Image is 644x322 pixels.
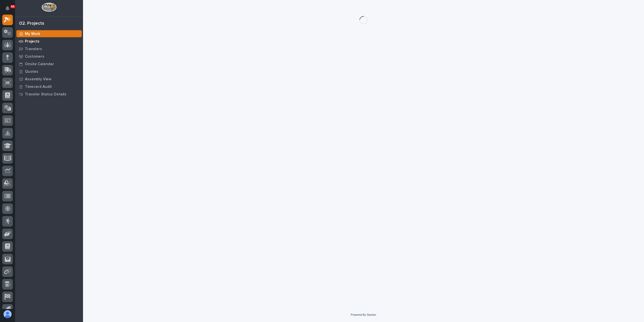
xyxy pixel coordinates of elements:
[25,39,39,44] p: Projects
[25,54,44,59] p: Customers
[351,313,376,316] a: Powered By Stacker
[15,68,83,75] a: Quotes
[25,77,51,82] p: Assembly View
[11,5,14,8] p: 44
[25,92,66,97] p: Traveler Status Details
[15,30,83,38] a: My Work
[15,60,83,68] a: Onsite Calendar
[15,75,83,83] a: Assembly View
[15,38,83,45] a: Projects
[25,69,38,74] p: Quotes
[42,3,56,12] img: Workspace Logo
[15,83,83,90] a: Timecard Audit
[6,6,13,14] div: Notifications44
[25,85,52,89] p: Timecard Audit
[15,90,83,98] a: Traveler Status Details
[15,45,83,53] a: Travelers
[25,47,42,51] p: Travelers
[19,21,44,26] div: 02. Projects
[15,53,83,60] a: Customers
[2,3,13,14] button: Notifications
[25,62,54,66] p: Onsite Calendar
[25,32,40,36] p: My Work
[2,309,13,319] button: users-avatar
